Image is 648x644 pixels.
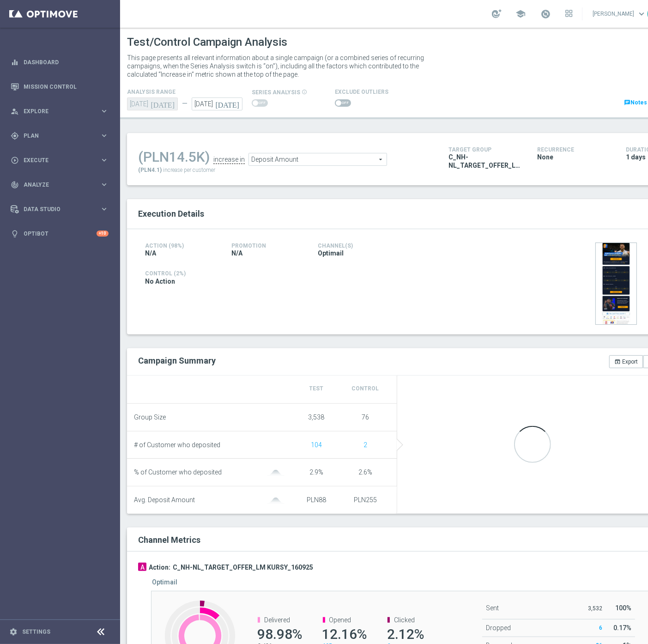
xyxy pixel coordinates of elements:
[100,156,109,164] i: keyboard_arrow_right
[134,441,220,449] span: # of Customer who deposited
[10,108,109,115] button: person_search Explore keyboard_arrow_right
[448,153,523,170] span: C_NH-NL_TARGET_OFFER_LM KURSY_160925
[215,97,242,108] i: [DATE]
[11,132,19,140] i: gps_fixed
[354,496,377,504] span: PLN255
[151,97,178,108] i: [DATE]
[134,468,222,476] span: % of Customer who deposited
[138,209,204,219] span: Execution Details
[138,563,146,571] div: A
[100,131,109,140] i: keyboard_arrow_right
[24,221,97,246] a: Optibot
[309,385,324,392] span: Test
[11,58,19,67] i: equalizer
[10,132,109,140] div: gps_fixed Plan keyboard_arrow_right
[178,100,192,108] div: —
[10,83,109,91] button: Mission Control
[145,270,477,277] h4: Control (2%)
[626,153,646,161] span: 1 days
[486,624,511,632] span: Dropped
[358,468,372,476] span: 2.6%
[11,221,109,246] div: Optibot
[266,498,285,504] img: gaussianGrey.svg
[127,36,287,49] h1: Test/Control Campaign Analysis
[10,181,109,188] button: track_changes Analyze keyboard_arrow_right
[624,99,630,106] i: chat
[613,624,631,632] span: 0.17%
[152,578,177,586] h5: Optimail
[599,625,602,631] span: 6
[592,7,648,21] a: [PERSON_NAME]keyboard_arrow_down
[11,107,100,115] div: Explore
[609,355,643,368] button: open_in_browser Export
[192,97,242,110] input: Select Date
[10,59,109,66] button: equalizer Dashboard
[322,626,367,642] span: 12.16%
[11,181,19,189] i: track_changes
[266,470,285,476] img: gaussianGrey.svg
[394,616,415,624] span: Clicked
[24,158,100,163] span: Execute
[145,243,218,249] h4: Action (98%)
[387,626,424,642] span: 2.12%
[595,243,637,325] img: 20561.jpeg
[335,89,388,95] h4: Exclude Outliers
[11,156,19,164] i: play_circle_outline
[213,156,245,164] div: increase in
[252,89,300,96] span: series analysis
[127,89,252,95] h4: analysis range
[22,629,50,635] a: Settings
[24,207,100,212] span: Data Studio
[100,107,109,115] i: keyboard_arrow_right
[329,616,351,624] span: Opened
[9,628,18,636] i: settings
[311,441,322,449] span: Show unique customers
[100,180,109,189] i: keyboard_arrow_right
[10,206,109,213] button: Data Studio keyboard_arrow_right
[615,604,631,612] span: 100%
[515,9,526,19] span: school
[100,205,109,213] i: keyboard_arrow_right
[10,230,109,237] div: lightbulb Optibot +10
[24,182,100,188] span: Analyze
[127,54,436,79] p: This page presents all relevant information about a single campaign (or a combined series of recu...
[318,249,344,257] span: Optimail
[11,74,109,99] div: Mission Control
[257,626,302,642] span: 98.98%
[231,249,242,257] span: N/A
[11,230,19,238] i: lightbulb
[264,616,290,624] span: Delivered
[11,107,19,115] i: person_search
[11,156,100,164] div: Execute
[24,133,100,139] span: Plan
[307,496,326,504] span: PLN88
[10,157,109,164] button: play_circle_outline Execute keyboard_arrow_right
[138,535,200,545] h2: Channel Metrics
[145,249,156,257] span: N/A
[24,74,109,99] a: Mission Control
[309,468,323,476] span: 2.9%
[11,181,100,189] div: Analyze
[24,50,109,74] a: Dashboard
[11,50,109,74] div: Dashboard
[138,149,210,165] div: (PLN14.5K)
[363,441,367,449] span: Show unique customers
[134,496,195,504] span: Avg. Deposit Amount
[537,153,553,161] span: None
[97,231,109,237] div: +10
[149,563,170,571] h3: Action:
[537,146,612,153] h4: Recurrence
[138,356,216,365] h2: Campaign Summary
[145,277,175,286] span: No Action
[352,385,379,392] span: Control
[138,167,162,173] span: (PLN4.1)
[24,109,100,114] span: Explore
[302,89,307,95] i: info_outline
[448,146,523,153] h4: Target Group
[584,605,602,612] p: 3,532
[318,243,390,249] h4: Channel(s)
